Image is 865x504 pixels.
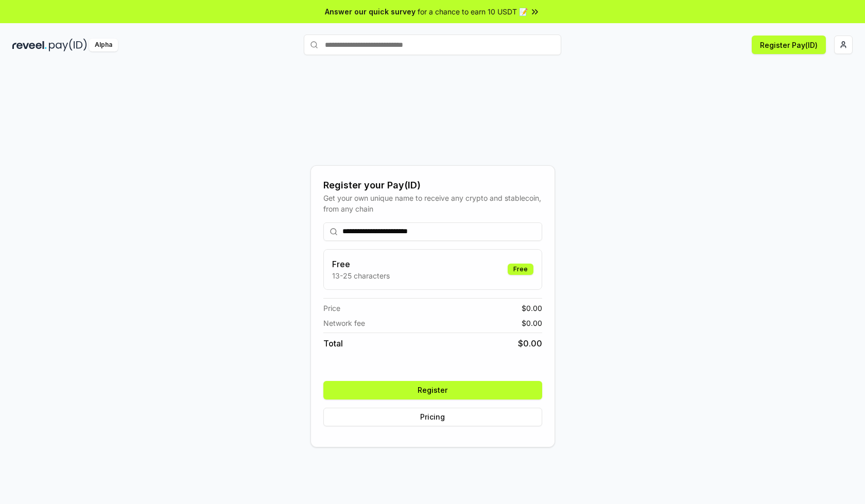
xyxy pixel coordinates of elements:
span: Network fee [323,318,365,328]
div: Register your Pay(ID) [323,178,542,193]
span: $ 0.00 [522,303,542,314]
img: pay_id [49,39,87,51]
button: Register [323,381,542,399]
button: Register Pay(ID) [752,36,826,54]
span: Total [323,337,343,350]
span: $ 0.00 [522,318,542,328]
span: $ 0.00 [518,337,542,350]
div: Get your own unique name to receive any crypto and stablecoin, from any chain [323,193,542,214]
img: reveel_dark [12,39,47,51]
button: Pricing [323,408,542,426]
span: Price [323,303,340,314]
div: Alpha [89,39,118,51]
h3: Free [332,258,390,270]
span: for a chance to earn 10 USDT 📝 [418,6,528,17]
p: 13-25 characters [332,270,390,281]
span: Answer our quick survey [325,6,416,17]
div: Free [508,264,533,275]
